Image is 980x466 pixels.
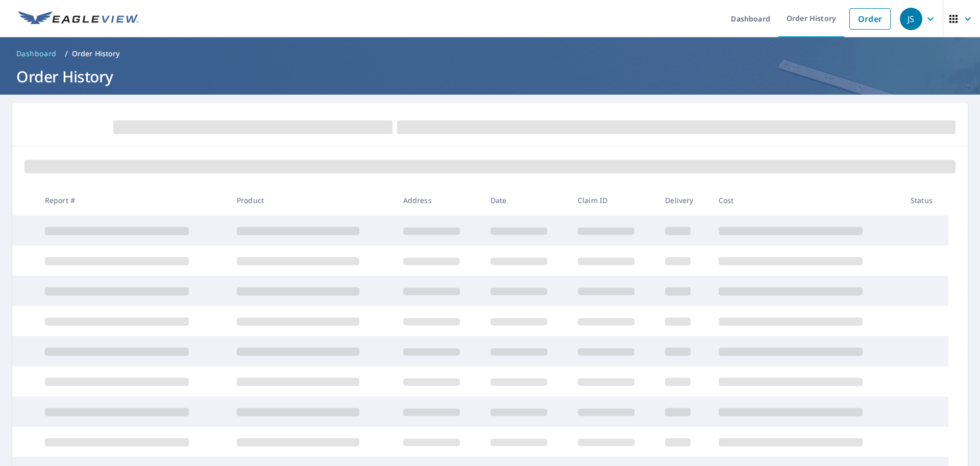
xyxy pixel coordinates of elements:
th: Claim ID [570,185,657,215]
th: Status [902,185,948,215]
th: Cost [710,185,902,215]
li: / [65,48,68,60]
div: JS [900,8,922,30]
th: Report # [37,185,229,215]
a: Dashboard [12,46,61,62]
h1: Order History [12,66,968,87]
th: Date [482,185,570,215]
a: Order [849,8,891,30]
p: Order History [72,49,120,59]
img: EV Logo [18,11,139,27]
th: Product [229,185,395,215]
nav: breadcrumb [12,46,968,62]
th: Address [395,185,482,215]
span: Dashboard [16,49,57,59]
th: Delivery [657,185,710,215]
